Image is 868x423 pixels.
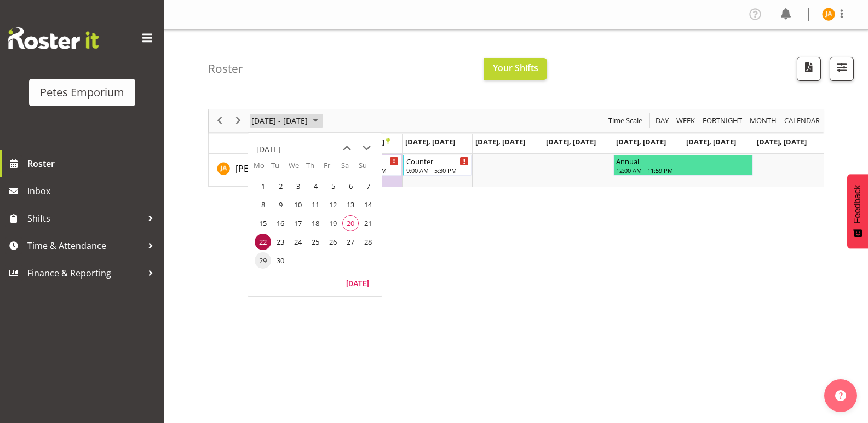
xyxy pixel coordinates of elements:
span: [DATE], [DATE] [686,137,736,147]
span: Roster [27,155,159,172]
div: Counter [406,155,469,166]
th: Fr [324,160,341,177]
span: Inbox [27,183,159,199]
button: Time Scale [607,114,645,128]
span: Thursday, September 11, 2025 [307,196,324,213]
span: Feedback [853,185,863,223]
span: Monday, September 8, 2025 [255,196,271,213]
span: Monday, September 22, 2025 [255,234,271,250]
button: September 2025 [250,114,323,128]
div: Annual [616,155,750,166]
span: Time Scale [607,114,643,128]
span: Wednesday, September 17, 2025 [290,215,306,231]
span: Wednesday, September 3, 2025 [290,178,306,194]
span: Friday, September 26, 2025 [325,234,341,250]
span: [DATE], [DATE] [616,137,666,147]
span: Saturday, September 13, 2025 [342,196,359,213]
span: Tuesday, September 23, 2025 [272,234,289,250]
span: Sunday, September 21, 2025 [360,215,376,231]
span: Sunday, September 7, 2025 [360,178,376,194]
span: Wednesday, September 24, 2025 [290,234,306,250]
button: Fortnight [701,114,744,128]
img: Rosterit website logo [8,27,99,49]
th: Su [359,160,376,177]
div: title [256,138,281,160]
span: [DATE], [DATE] [405,137,455,147]
button: previous month [337,138,357,158]
h4: Roster [208,62,243,75]
th: Tu [271,160,289,177]
button: Timeline Week [675,114,697,128]
th: Th [306,160,324,177]
span: Finance & Reporting [27,265,142,281]
span: Friday, September 12, 2025 [325,196,341,213]
td: Jeseryl Armstrong resource [209,154,332,187]
table: Timeline Week of September 22, 2025 [332,154,824,187]
img: help-xxl-2.png [835,390,846,401]
div: 9:00 AM - 5:30 PM [406,166,469,175]
button: Month [783,114,822,128]
div: September 22 - 28, 2025 [248,109,325,132]
span: [DATE], [DATE] [335,137,390,147]
span: Tuesday, September 30, 2025 [272,252,289,269]
button: Timeline Day [654,114,671,128]
th: Sa [341,160,359,177]
span: Time & Attendance [27,237,142,254]
span: Saturday, September 20, 2025 [342,215,359,231]
a: [PERSON_NAME] [235,162,303,175]
span: Thursday, September 18, 2025 [307,215,324,231]
span: Month [749,114,778,128]
button: next month [357,138,376,158]
span: Monday, September 29, 2025 [255,252,271,269]
button: Previous [212,114,227,128]
button: Filter Shifts [830,57,854,81]
span: [PERSON_NAME] [235,163,303,175]
button: Next [231,114,246,128]
span: [DATE], [DATE] [546,137,596,147]
span: Shifts [27,210,142,227]
span: Sunday, September 28, 2025 [360,234,376,250]
div: Jeseryl Armstrong"s event - Counter Begin From Tuesday, September 23, 2025 at 9:00:00 AM GMT+12:0... [403,155,472,176]
span: [DATE], [DATE] [475,137,525,147]
span: Day [654,114,670,128]
button: Timeline Month [748,114,779,128]
span: Saturday, September 6, 2025 [342,178,359,194]
span: Saturday, September 27, 2025 [342,234,359,250]
td: Monday, September 22, 2025 [254,233,271,251]
th: Mo [254,160,271,177]
th: We [289,160,306,177]
span: Friday, September 5, 2025 [325,178,341,194]
span: calendar [783,114,821,128]
span: Thursday, September 25, 2025 [307,234,324,250]
span: [DATE], [DATE] [757,137,807,147]
button: Your Shifts [484,58,547,80]
span: Sunday, September 14, 2025 [360,196,376,213]
div: next period [229,109,248,132]
span: Week [675,114,696,128]
span: Your Shifts [493,62,538,74]
span: Monday, September 1, 2025 [255,178,271,194]
img: jeseryl-armstrong10788.jpg [822,8,835,21]
div: Petes Emporium [40,84,124,101]
span: Tuesday, September 2, 2025 [272,178,289,194]
span: Friday, September 19, 2025 [325,215,341,231]
span: Tuesday, September 9, 2025 [272,196,289,213]
span: Monday, September 15, 2025 [255,215,271,231]
div: 12:00 AM - 11:59 PM [616,166,750,175]
button: Today [339,275,376,291]
div: Jeseryl Armstrong"s event - Annual Begin From Friday, September 26, 2025 at 12:00:00 AM GMT+12:00... [613,155,753,176]
span: Fortnight [702,114,743,128]
span: Thursday, September 4, 2025 [307,178,324,194]
button: Feedback - Show survey [847,174,868,248]
button: Download a PDF of the roster according to the set date range. [797,57,821,81]
div: Timeline Week of September 22, 2025 [208,109,824,187]
div: previous period [210,109,229,132]
span: Wednesday, September 10, 2025 [290,196,306,213]
span: Tuesday, September 16, 2025 [272,215,289,231]
span: [DATE] - [DATE] [250,114,309,128]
